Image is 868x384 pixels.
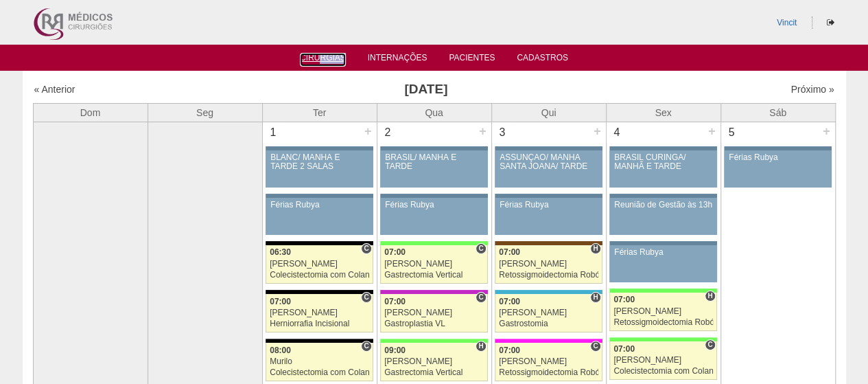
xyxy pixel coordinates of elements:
div: Key: Blanc [266,339,373,343]
th: Sáb [720,103,835,122]
div: Murilo [270,357,369,366]
div: [PERSON_NAME] [499,260,598,269]
span: 07:00 [613,295,635,304]
div: 5 [721,122,742,143]
a: C 07:00 [PERSON_NAME] Gastrectomia Vertical [380,245,487,284]
span: 07:00 [613,344,635,354]
div: [PERSON_NAME] [499,357,598,366]
a: ASSUNÇÃO/ MANHÃ SANTA JOANA/ TARDE [495,150,602,188]
div: [PERSON_NAME] [384,260,484,269]
div: Key: Aviso [380,194,487,198]
div: Key: Aviso [724,146,831,150]
th: Seg [148,103,262,122]
div: + [362,122,374,140]
div: Gastrectomia Vertical [384,271,484,280]
div: [PERSON_NAME] [613,307,713,316]
span: Consultório [476,292,486,303]
h3: [DATE] [226,80,626,100]
span: Consultório [361,292,371,303]
a: C 08:00 Murilo Colecistectomia com Colangiografia VL [266,343,373,381]
div: Key: Aviso [609,194,716,198]
a: BRASIL CURINGA/ MANHÃ E TARDE [609,150,716,188]
div: Key: Brasil [609,289,716,293]
div: Gastroplastia VL [384,319,484,328]
div: Retossigmoidectomia Robótica [499,368,598,377]
th: Qui [491,103,606,122]
div: [PERSON_NAME] [384,357,484,366]
div: Colecistectomia com Colangiografia VL [613,367,713,376]
a: Férias Rubya [266,198,373,235]
div: Key: Pro Matre [495,339,602,343]
th: Qua [377,103,491,122]
a: Reunião de Gestão às 13h [609,198,716,235]
span: 07:00 [499,346,520,355]
a: Pacientes [449,53,495,67]
div: Key: Brasil [609,337,716,341]
div: 2 [377,122,399,143]
span: Consultório [590,341,600,352]
div: Retossigmoidectomia Robótica [499,271,598,280]
a: C 07:00 [PERSON_NAME] Gastroplastia VL [380,294,487,332]
th: Sex [606,103,720,122]
span: Hospital [590,292,600,303]
a: Cirurgias [300,53,346,67]
div: Herniorrafia Incisional [270,319,369,328]
div: [PERSON_NAME] [270,260,369,269]
a: Próximo » [790,84,834,95]
a: H 07:00 [PERSON_NAME] Retossigmoidectomia Robótica [609,293,716,331]
span: Hospital [705,291,715,302]
i: Sair [827,19,834,27]
div: [PERSON_NAME] [499,308,598,317]
span: 09:00 [384,346,406,355]
div: Key: Aviso [495,146,602,150]
span: 07:00 [270,297,291,306]
a: Cadastros [517,53,568,67]
div: + [706,122,718,140]
div: + [477,122,489,140]
a: C 06:30 [PERSON_NAME] Colecistectomia com Colangiografia VL [266,245,373,284]
a: BLANC/ MANHÃ E TARDE 2 SALAS [266,150,373,188]
div: Colecistectomia com Colangiografia VL [270,368,369,377]
a: Férias Rubya [724,150,831,188]
div: Key: Aviso [266,194,373,198]
th: Dom [33,103,148,122]
div: Key: Blanc [266,290,373,294]
a: BRASIL/ MANHÃ E TARDE [380,150,487,188]
div: Férias Rubya [270,201,368,210]
a: Vincit [777,18,797,27]
span: 07:00 [384,247,406,257]
div: Colecistectomia com Colangiografia VL [270,271,369,280]
span: 07:00 [499,247,520,257]
div: Gastrostomia [499,319,598,328]
div: Key: Maria Braido [380,290,487,294]
span: Hospital [590,243,600,254]
div: Férias Rubya [500,201,598,210]
span: 07:00 [384,297,406,306]
div: Retossigmoidectomia Robótica [613,318,713,327]
div: + [591,122,603,140]
div: Key: Brasil [380,241,487,245]
th: Ter [262,103,377,122]
a: Internações [368,53,427,67]
span: Consultório [361,341,371,352]
div: Key: Brasil [380,339,487,343]
div: ASSUNÇÃO/ MANHÃ SANTA JOANA/ TARDE [500,153,598,171]
span: Consultório [476,243,486,254]
div: [PERSON_NAME] [613,356,713,365]
div: Gastrectomia Vertical [384,368,484,377]
div: Férias Rubya [385,201,483,210]
div: Key: Aviso [380,146,487,150]
div: BLANC/ MANHÃ E TARDE 2 SALAS [270,153,368,171]
span: 08:00 [270,346,291,355]
a: C 07:00 [PERSON_NAME] Retossigmoidectomia Robótica [495,343,602,381]
a: « Anterior [34,84,75,95]
span: 06:30 [270,247,291,257]
a: C 07:00 [PERSON_NAME] Colecistectomia com Colangiografia VL [609,341,716,380]
div: Key: Aviso [609,241,716,245]
span: Consultório [361,243,371,254]
div: 4 [607,122,628,143]
div: 3 [492,122,513,143]
span: 07:00 [499,297,520,306]
div: Key: Aviso [266,146,373,150]
div: + [821,122,832,140]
